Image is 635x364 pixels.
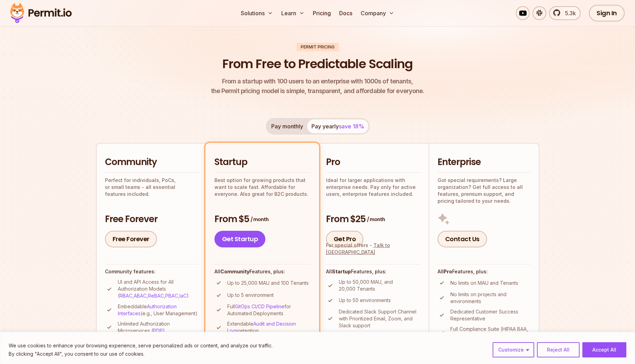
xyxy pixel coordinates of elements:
[450,326,530,339] p: Full Compliance Suite (HIPAA BAA, GDPR, CCPA, SoC2)
[165,293,178,299] a: PBAC
[220,269,249,274] strong: Community
[118,279,199,299] p: UI and API Access for All Authorization Models ( , , , , )
[310,6,334,20] a: Pricing
[118,320,199,334] p: Unlimited Authorization Microservices ( )
[326,268,420,275] h4: All Features, plus:
[227,292,274,299] p: Up to 5 environment
[148,293,164,299] a: ReBAC
[326,177,420,198] p: Ideal for larger applications with enterprise needs. Pay only for active users, enterprise featur...
[134,293,147,299] a: ABAC
[339,279,420,292] p: Up to 50,000 MAU, and 20,000 Tenants
[549,6,581,20] a: 5.3k
[9,350,273,358] p: By clicking "Accept All", you consent to our use of cookies.
[336,6,355,20] a: Docs
[9,342,273,350] p: We use cookies to enhance your browsing experience, serve personalized ads or content, and analyz...
[250,216,268,223] span: / month
[339,297,391,304] p: Up to 50 environments
[358,6,397,20] button: Company
[214,231,266,247] a: Get Startup
[105,177,199,198] p: Perfect for individuals, PoCs, or small teams - all essential features included.
[235,303,284,309] a: GitOps CI/CD Pipeline
[443,269,452,274] strong: Pro
[279,6,307,20] button: Learn
[227,320,310,334] p: Extendable retention
[450,280,518,286] p: No limits on MAU and Tenants
[561,9,576,17] span: 5.3k
[118,303,177,316] a: Authorization Interfaces
[105,268,199,275] h4: Community features:
[326,213,420,226] h3: From $25
[211,76,424,96] p: the Permit pricing model is simple, transparent, and affordable for everyone.
[105,156,199,169] h2: Community
[179,293,187,299] a: IaC
[326,156,420,169] h2: Pro
[326,231,364,247] a: Get Pro
[582,342,626,357] button: Accept All
[267,119,307,133] button: Pay monthly
[214,156,310,169] h2: Startup
[214,268,310,275] h4: All Features, plus:
[227,321,296,334] a: Audit and Decision Logs
[227,280,309,286] p: Up to 25,000 MAU and 100 Tenants
[227,303,310,317] p: Full for Automated Deployments
[438,231,487,247] a: Contact Us
[438,177,530,204] p: Got special requirements? Large organization? Get full access to all features, premium support, a...
[211,76,424,86] span: From a startup with 100 users to an enterprise with 1000s of tenants,
[238,6,276,20] button: Solutions
[450,291,530,305] p: No limits on projects and environments
[326,242,420,256] div: For special offers -
[297,43,339,51] div: Permit Pricing
[438,268,530,275] h4: All Features, plus:
[153,328,163,334] a: PDP
[214,177,310,198] p: Best option for growing products that want to scale fast. Affordable for everyone. Also great for...
[120,293,132,299] a: RBAC
[222,55,413,73] h1: From Free to Predictable Scaling
[332,269,351,274] strong: Startup
[589,5,625,21] a: Sign In
[450,308,530,322] p: Dedicated Customer Success Representative
[438,156,530,169] h2: Enterprise
[105,231,157,247] a: Free Forever
[214,213,310,226] h3: From $5
[105,213,199,226] h3: Free Forever
[118,303,199,317] p: Embeddable (e.g., User Management)
[537,342,580,357] button: Reject All
[367,216,385,223] span: / month
[493,342,534,357] button: Customize
[339,308,420,329] p: Dedicated Slack Support Channel with Prioritized Email, Zoom, and Slack support
[7,1,75,25] img: Permit logo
